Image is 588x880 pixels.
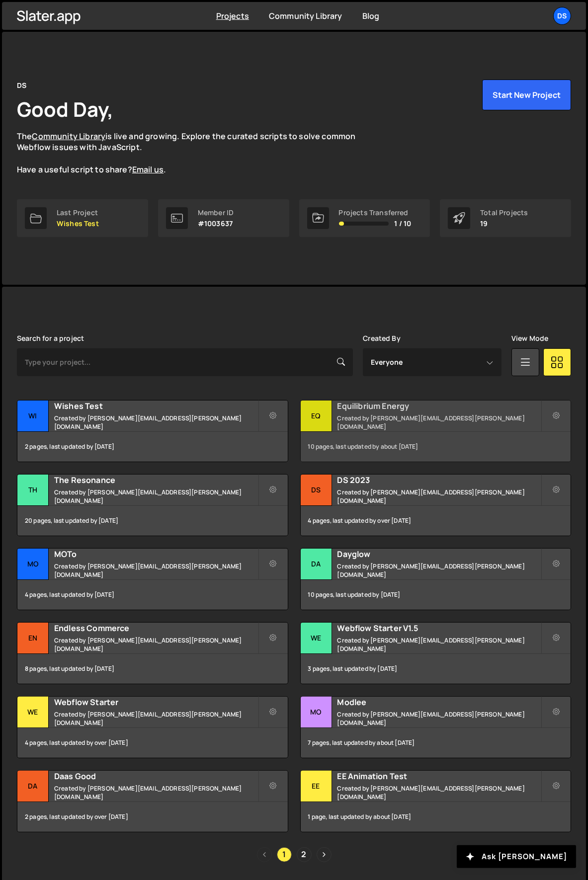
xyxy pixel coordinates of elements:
a: Last Project Wishes Test [17,199,148,237]
div: 2 pages, last updated by over [DATE] [17,802,288,832]
small: Created by [PERSON_NAME][EMAIL_ADDRESS][PERSON_NAME][DOMAIN_NAME] [54,710,258,727]
label: View Mode [511,334,548,342]
a: We Webflow Starter V1.5 Created by [PERSON_NAME][EMAIL_ADDRESS][PERSON_NAME][DOMAIN_NAME] 3 pages... [300,622,572,684]
h2: EE Animation Test [337,771,541,782]
a: Eq Equilibrium Energy Created by [PERSON_NAME][EMAIL_ADDRESS][PERSON_NAME][DOMAIN_NAME] 10 pages,... [300,400,572,462]
h2: Webflow Starter [54,697,258,708]
small: Created by [PERSON_NAME][EMAIL_ADDRESS][PERSON_NAME][DOMAIN_NAME] [337,710,541,727]
a: DS [553,7,571,25]
a: Page 2 [297,847,312,862]
div: 1 page, last updated by about [DATE] [301,802,571,832]
label: Created By [363,334,401,342]
p: The is live and growing. Explore the curated scripts to solve common Webflow issues with JavaScri... [17,131,375,175]
div: 10 pages, last updated by about [DATE] [301,432,571,462]
div: Mo [301,697,332,728]
div: Th [17,475,49,506]
a: Community Library [32,131,105,142]
h2: Daas Good [54,771,258,782]
div: Total Projects [480,209,528,217]
small: Created by [PERSON_NAME][EMAIL_ADDRESS][PERSON_NAME][DOMAIN_NAME] [337,488,541,505]
h2: Modlee [337,697,541,708]
h1: Good Day, [17,95,113,123]
label: Search for a project [17,334,84,342]
a: Da Daas Good Created by [PERSON_NAME][EMAIL_ADDRESS][PERSON_NAME][DOMAIN_NAME] 2 pages, last upda... [17,770,288,832]
p: Wishes Test [57,220,99,228]
div: 20 pages, last updated by [DATE] [17,506,288,536]
div: DS [301,475,332,506]
div: MO [17,549,49,580]
div: Pagination [17,847,571,862]
div: Projects Transferred [339,209,412,217]
div: Da [17,771,49,802]
p: 19 [480,220,528,228]
div: Eq [301,400,332,432]
div: En [17,623,49,654]
small: Created by [PERSON_NAME][EMAIL_ADDRESS][PERSON_NAME][DOMAIN_NAME] [54,784,258,801]
div: DS [17,80,26,91]
div: 3 pages, last updated by [DATE] [301,654,571,684]
h2: Wishes Test [54,400,258,411]
a: EE EE Animation Test Created by [PERSON_NAME][EMAIL_ADDRESS][PERSON_NAME][DOMAIN_NAME] 1 page, la... [300,770,572,832]
button: Ask [PERSON_NAME] [457,845,576,868]
a: Community Library [269,10,342,21]
h2: Endless Commerce [54,623,258,634]
a: MO MOTo Created by [PERSON_NAME][EMAIL_ADDRESS][PERSON_NAME][DOMAIN_NAME] 4 pages, last updated b... [17,548,288,610]
a: DS DS 2023 Created by [PERSON_NAME][EMAIL_ADDRESS][PERSON_NAME][DOMAIN_NAME] 4 pages, last update... [300,474,572,536]
a: Blog [362,10,380,21]
span: 1 / 10 [395,220,412,228]
small: Created by [PERSON_NAME][EMAIL_ADDRESS][PERSON_NAME][DOMAIN_NAME] [337,414,541,431]
input: Type your project... [17,348,353,376]
small: Created by [PERSON_NAME][EMAIL_ADDRESS][PERSON_NAME][DOMAIN_NAME] [337,784,541,801]
a: En Endless Commerce Created by [PERSON_NAME][EMAIL_ADDRESS][PERSON_NAME][DOMAIN_NAME] 8 pages, la... [17,622,288,684]
h2: MOTo [54,549,258,560]
div: We [17,697,49,728]
div: 8 pages, last updated by [DATE] [17,654,288,684]
h2: Equilibrium Energy [337,400,541,411]
button: Start New Project [482,80,571,110]
h2: The Resonance [54,475,258,485]
small: Created by [PERSON_NAME][EMAIL_ADDRESS][PERSON_NAME][DOMAIN_NAME] [54,636,258,653]
small: Created by [PERSON_NAME][EMAIL_ADDRESS][PERSON_NAME][DOMAIN_NAME] [337,636,541,653]
small: Created by [PERSON_NAME][EMAIL_ADDRESS][PERSON_NAME][DOMAIN_NAME] [54,488,258,505]
a: We Webflow Starter Created by [PERSON_NAME][EMAIL_ADDRESS][PERSON_NAME][DOMAIN_NAME] 4 pages, las... [17,696,288,758]
div: 4 pages, last updated by over [DATE] [17,728,288,758]
a: Th The Resonance Created by [PERSON_NAME][EMAIL_ADDRESS][PERSON_NAME][DOMAIN_NAME] 20 pages, last... [17,474,288,536]
a: Da Dayglow Created by [PERSON_NAME][EMAIL_ADDRESS][PERSON_NAME][DOMAIN_NAME] 10 pages, last updat... [300,548,572,610]
div: EE [301,771,332,802]
div: Last Project [57,209,99,217]
a: Wi Wishes Test Created by [PERSON_NAME][EMAIL_ADDRESS][PERSON_NAME][DOMAIN_NAME] 2 pages, last up... [17,400,288,462]
div: Member ID [198,209,234,217]
div: We [301,623,332,654]
div: 2 pages, last updated by [DATE] [17,432,288,462]
a: Email us [132,164,164,175]
div: Wi [17,400,49,432]
div: 4 pages, last updated by over [DATE] [301,506,571,536]
small: Created by [PERSON_NAME][EMAIL_ADDRESS][PERSON_NAME][DOMAIN_NAME] [54,414,258,431]
a: Mo Modlee Created by [PERSON_NAME][EMAIL_ADDRESS][PERSON_NAME][DOMAIN_NAME] 7 pages, last updated... [300,696,572,758]
div: 7 pages, last updated by about [DATE] [301,728,571,758]
a: Projects [216,10,249,21]
h2: Webflow Starter V1.5 [337,623,541,634]
a: Next page [317,847,332,862]
div: 10 pages, last updated by [DATE] [301,580,571,610]
p: #1003637 [198,220,234,228]
small: Created by [PERSON_NAME][EMAIL_ADDRESS][PERSON_NAME][DOMAIN_NAME] [337,562,541,579]
div: 4 pages, last updated by [DATE] [17,580,288,610]
h2: DS 2023 [337,475,541,485]
h2: Dayglow [337,549,541,560]
div: Da [301,549,332,580]
small: Created by [PERSON_NAME][EMAIL_ADDRESS][PERSON_NAME][DOMAIN_NAME] [54,562,258,579]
